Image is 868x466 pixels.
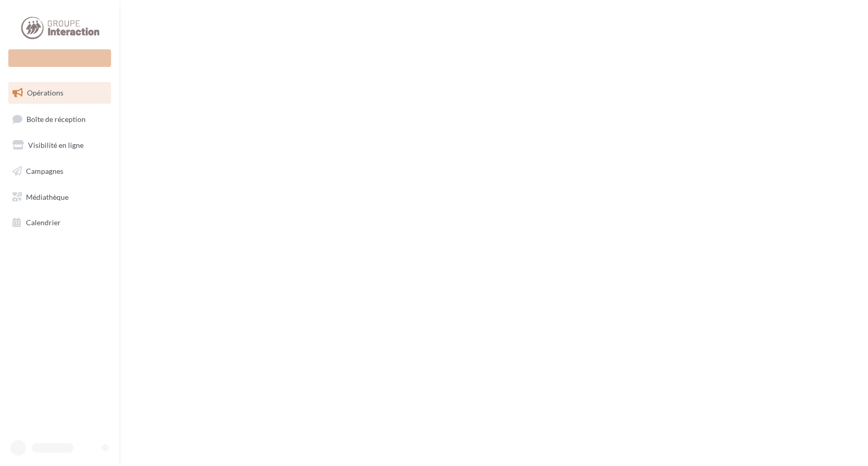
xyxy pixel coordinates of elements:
[28,141,84,149] span: Visibilité en ligne
[6,108,113,130] a: Boîte de réception
[27,88,63,97] span: Opérations
[26,192,69,201] span: Médiathèque
[26,167,63,175] span: Campagnes
[8,49,111,67] div: Nouvelle campagne
[6,212,113,234] a: Calendrier
[26,218,61,227] span: Calendrier
[6,186,113,208] a: Médiathèque
[6,160,113,182] a: Campagnes
[6,82,113,104] a: Opérations
[26,114,86,123] span: Boîte de réception
[6,134,113,156] a: Visibilité en ligne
